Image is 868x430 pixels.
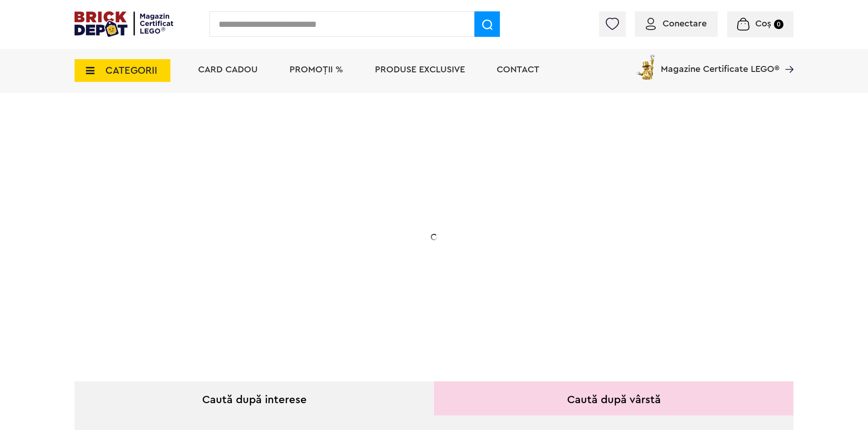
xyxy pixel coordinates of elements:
[105,66,157,76] span: CATEGORII
[774,20,783,29] small: 0
[755,19,771,28] span: Coș
[646,19,707,28] a: Conectare
[375,65,465,74] a: Produse exclusive
[139,284,321,295] div: Află detalii
[289,65,343,74] a: PROMOȚII %
[434,381,793,415] div: Caută după vârstă
[497,65,539,74] a: Contact
[663,19,707,28] span: Conectare
[139,225,321,263] h2: Seria de sărbători: Fantomă luminoasă. Promoția este valabilă în perioada [DATE] - [DATE].
[779,53,793,62] a: Magazine Certificate LEGO®
[75,381,434,415] div: Caută după interese
[661,53,779,74] span: Magazine Certificate LEGO®
[198,65,258,74] a: Card Cadou
[139,183,321,216] h1: Cadou VIP 40772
